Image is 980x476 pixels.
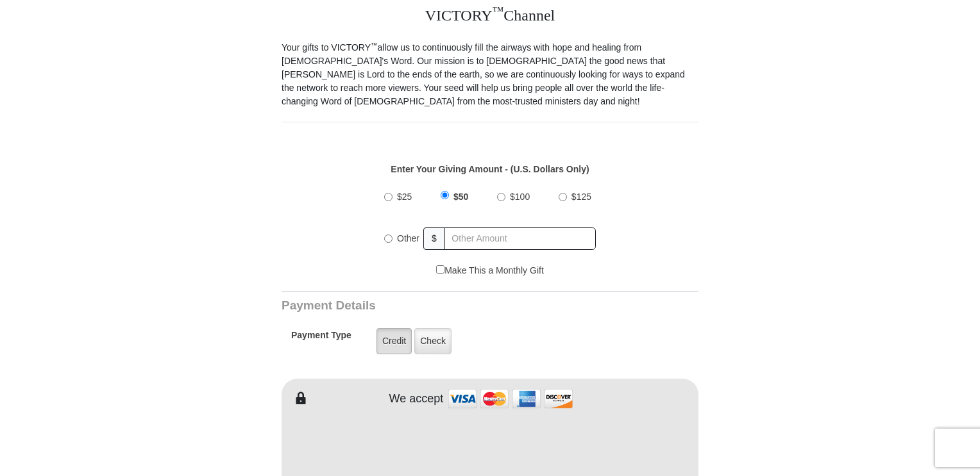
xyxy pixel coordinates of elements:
[436,265,444,274] input: Make This a Monthly Gift
[282,299,609,313] h3: Payment Details
[510,192,530,202] span: $100
[444,227,596,250] input: Other Amount
[493,4,504,17] sup: ™
[389,392,444,406] h4: We accept
[423,227,445,250] span: $
[397,192,412,202] span: $25
[371,41,378,49] sup: ™
[391,164,589,174] strong: Enter Your Giving Amount - (U.S. Dollars Only)
[436,264,544,277] label: Make This a Monthly Gift
[446,385,575,413] img: credit cards accepted
[414,328,452,354] label: Check
[571,192,591,202] span: $125
[397,233,419,243] span: Other
[282,41,698,108] p: Your gifts to VICTORY allow us to continuously fill the airways with hope and healing from [DEMOG...
[453,192,468,202] span: $50
[291,330,351,347] h5: Payment Type
[376,328,412,354] label: Credit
